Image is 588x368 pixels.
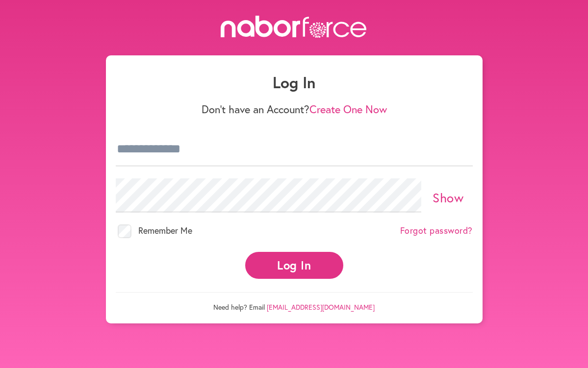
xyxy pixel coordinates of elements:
a: Forgot password? [400,225,473,236]
a: Create One Now [309,102,387,116]
a: [EMAIL_ADDRESS][DOMAIN_NAME] [267,302,375,312]
h1: Log In [116,73,473,92]
a: Show [433,189,463,206]
span: Remember Me [138,224,192,236]
button: Log In [245,252,343,279]
p: Need help? Email [116,292,473,312]
p: Don't have an Account? [116,103,473,116]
